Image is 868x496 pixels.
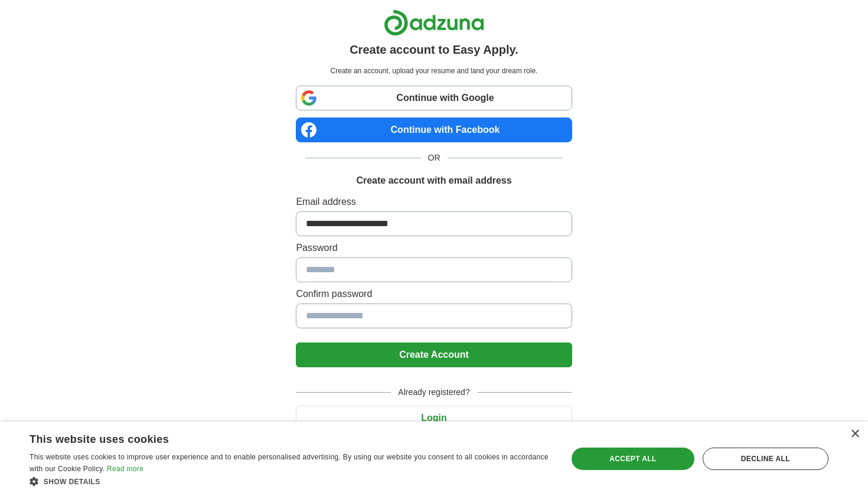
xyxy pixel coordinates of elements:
[356,174,511,188] h1: Create account with email address
[391,386,477,399] span: Already registered?
[296,195,572,209] label: Email address
[421,152,448,164] span: OR
[296,342,572,367] button: Create Account
[296,86,572,110] a: Continue with Google
[703,448,828,470] div: Decline all
[296,413,572,423] a: Login
[30,475,552,487] div: Show details
[296,406,572,430] button: Login
[384,9,484,36] img: Adzuna logo
[572,448,694,470] div: Accept all
[296,118,572,142] a: Continue with Facebook
[850,430,859,439] div: Close
[30,453,549,473] span: This website uses cookies to improve user experience and to enable personalised advertising. By u...
[44,478,100,486] span: Show details
[30,429,522,446] div: This website uses cookies
[298,66,569,76] p: Create an account, upload your resume and land your dream role.
[296,287,572,301] label: Confirm password
[107,465,143,473] a: Read more, opens a new window
[350,41,518,58] h1: Create account to Easy Apply.
[296,241,572,255] label: Password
